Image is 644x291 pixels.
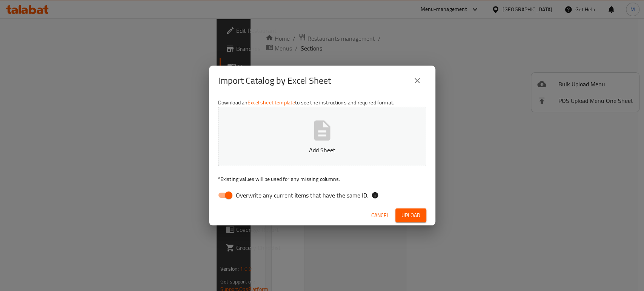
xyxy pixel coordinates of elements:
[230,145,415,155] p: Add Sheet
[371,211,389,220] span: Cancel
[218,75,331,87] h2: Import Catalog by Excel Sheet
[247,98,295,107] a: Excel sheet template
[236,191,368,200] span: Overwrite any current items that have the same ID.
[368,208,392,222] button: Cancel
[218,107,426,166] button: Add Sheet
[395,208,426,222] button: Upload
[371,191,379,199] svg: If the overwrite option isn't selected, then the items that match an existing ID will be ignored ...
[218,175,426,183] p: Existing values will be used for any missing columns.
[209,96,435,205] div: Download an to see the instructions and required format.
[401,211,420,220] span: Upload
[408,72,426,90] button: close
